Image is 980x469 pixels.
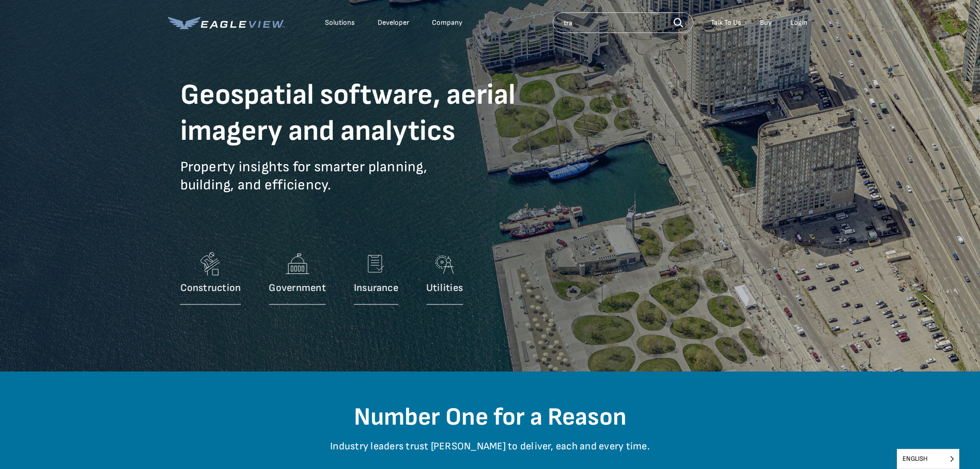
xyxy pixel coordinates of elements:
[188,402,792,432] h2: Number One for a Reason
[432,18,462,27] div: Company
[426,282,463,295] p: Utilities
[269,248,325,310] a: Government
[790,18,807,27] div: Login
[354,248,398,310] a: Insurance
[426,248,463,310] a: Utilities
[180,158,552,209] p: Property insights for smarter planning, building, and efficiency.
[188,440,792,468] p: Industry leaders trust [PERSON_NAME] to deliver, each and every time.
[180,282,241,295] p: Construction
[897,449,959,468] span: English
[269,282,325,295] p: Government
[325,18,355,27] div: Solutions
[553,12,693,33] input: Search
[354,282,398,295] p: Insurance
[180,248,241,310] a: Construction
[760,18,772,27] a: Buy
[180,77,552,150] h1: Geospatial software, aerial imagery and analytics
[378,18,409,27] a: Developer
[897,449,959,469] aside: Language selected: English
[711,18,741,27] div: Talk To Us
